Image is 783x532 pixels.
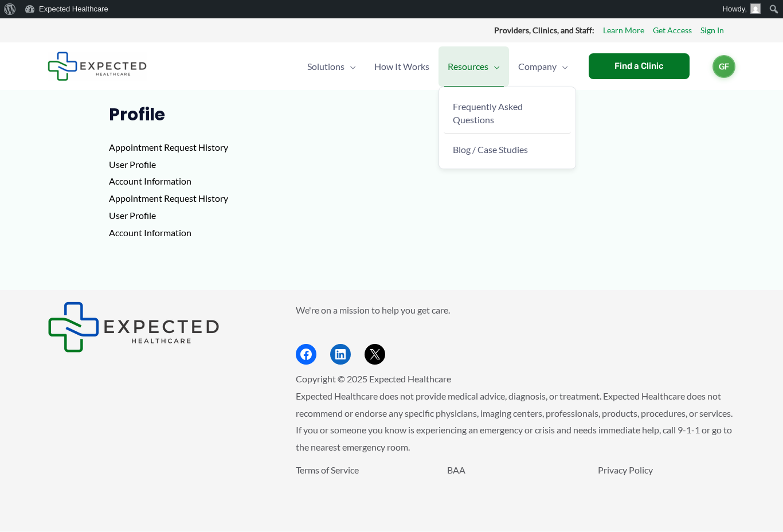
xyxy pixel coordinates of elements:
span: Frequently Asked Questions [453,101,523,125]
nav: Primary Site Navigation [298,46,577,87]
a: ResourcesMenu Toggle [439,46,509,87]
span: Company [518,46,557,87]
span: Blog / Case Studies [453,144,528,155]
strong: Providers, Clinics, and Staff: [494,25,594,35]
a: Sign In [700,23,724,38]
span: Solutions [307,46,344,87]
span: Expected Healthcare does not provide medical advice, diagnosis, or treatment. Expected Healthcare... [296,390,733,452]
aside: Footer Widget 3 [296,461,735,504]
span: How It Works [374,46,429,87]
h1: Profile [109,104,675,125]
a: Privacy Policy [598,464,653,475]
a: BAA [447,464,465,475]
aside: Footer Widget 2 [296,302,735,365]
img: Expected Healthcare Logo - side, dark font, small [48,52,147,81]
a: Get Access [653,23,692,38]
a: Frequently Asked Questions [444,93,571,134]
a: Blog / Case Studies [444,136,571,163]
img: Expected Healthcare Logo - side, dark font, small [48,302,220,353]
a: Learn More [603,23,644,38]
span: Menu Toggle [488,46,500,87]
span: Copyright © 2025 Expected Healthcare [296,373,451,384]
span: Resources [448,46,488,87]
p: We're on a mission to help you get care. [296,302,735,319]
a: Terms of Service [296,464,359,475]
a: Find a Clinic [589,53,690,79]
a: GF [712,55,735,78]
span: Menu Toggle [344,46,356,87]
p: Appointment Request History User Profile Account Information Appointment Request History User Pro... [109,139,675,241]
aside: Footer Widget 1 [48,302,267,353]
span: Menu Toggle [557,46,568,87]
a: SolutionsMenu Toggle [298,46,365,87]
a: CompanyMenu Toggle [509,46,577,87]
a: How It Works [365,46,439,87]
